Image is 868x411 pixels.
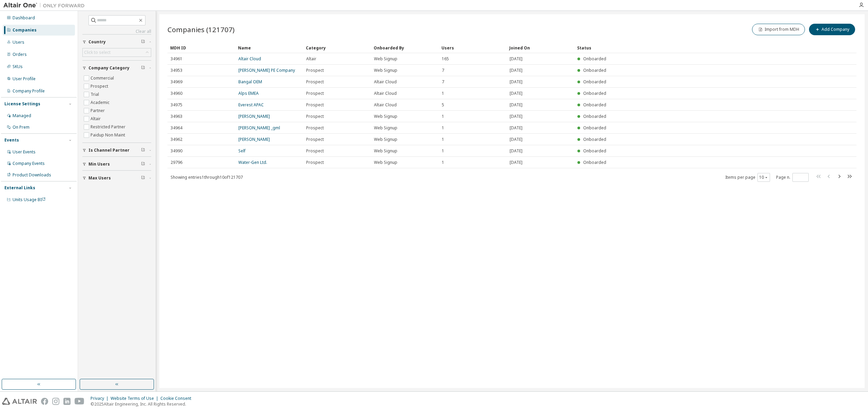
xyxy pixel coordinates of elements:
button: Max Users [82,171,151,186]
span: Altair Cloud [374,102,397,108]
div: Orders [13,52,27,57]
span: [DATE] [510,68,522,73]
div: Name [238,42,300,53]
span: 7 [442,68,444,73]
span: [DATE] [510,137,522,142]
span: Prospect [306,137,324,142]
button: Is Channel Partner [82,143,151,158]
a: [PERSON_NAME] [238,136,270,142]
span: Prospect [306,160,324,165]
img: instagram.svg [52,398,59,405]
span: Onboarded [583,125,606,131]
div: Status [577,42,816,53]
span: 1 [442,160,444,165]
span: 34975 [171,102,182,108]
span: 34962 [171,137,182,142]
button: Min Users [82,157,151,172]
div: External Links [4,185,35,191]
span: Max Users [88,175,111,181]
span: Onboarded [583,148,606,154]
span: 34990 [171,148,182,154]
span: 1 [442,91,444,96]
label: Academic [91,99,111,107]
label: Commercial [91,74,115,82]
label: Prospect [91,82,110,90]
div: Company Events [13,161,45,166]
span: 34961 [171,56,182,62]
button: Import from MDH [752,24,805,35]
span: [DATE] [510,91,522,96]
span: Web Signup [374,137,397,142]
span: Web Signup [374,68,397,73]
span: 34963 [171,114,182,119]
div: Managed [13,113,31,118]
span: 29796 [171,160,182,165]
label: Partner [91,107,106,115]
a: Everest APAC [238,102,264,108]
span: Units Usage BI [13,197,46,202]
img: youtube.svg [75,398,84,405]
button: Company Category [82,61,151,75]
span: Onboarded [583,136,606,142]
div: Privacy [91,396,111,401]
span: Clear filter [141,65,145,71]
div: SKUs [13,64,23,69]
div: Dashboard [13,15,35,21]
a: Clear all [82,29,151,34]
label: Paidup Non Maint [91,131,126,139]
span: Companies (121707) [167,25,235,34]
span: Showing entries 1 through 10 of 121707 [171,174,243,180]
img: facebook.svg [41,398,48,405]
span: Altair Cloud [374,79,397,85]
a: Water-Gen Ltd. [238,159,267,165]
div: Onboarded By [374,42,436,53]
img: altair_logo.svg [2,398,37,405]
div: Click to select [84,50,111,55]
span: Clear filter [141,148,145,153]
div: Product Downloads [13,172,51,178]
label: Trial [91,90,100,99]
span: Prospect [306,148,324,154]
div: Company Profile [13,88,45,94]
span: Onboarded [583,159,606,165]
a: Alps EMEA [238,90,259,96]
div: Events [4,137,19,143]
span: Web Signup [374,114,397,119]
span: Min Users [88,161,110,167]
span: [DATE] [510,114,522,119]
span: 1 [442,114,444,119]
span: 1 [442,137,444,142]
span: 1 [442,125,444,131]
div: On Prem [13,125,29,130]
span: Onboarded [583,90,606,96]
span: [DATE] [510,125,522,131]
span: Prospect [306,68,324,73]
div: Companies [13,27,37,33]
div: User Profile [13,76,36,82]
span: [DATE] [510,160,522,165]
span: Clear filter [141,39,145,45]
div: License Settings [4,101,40,107]
button: Country [82,35,151,49]
div: Website Terms of Use [111,396,160,401]
p: © 2025 Altair Engineering, Inc. All Rights Reserved. [91,401,195,407]
img: Altair One [3,2,88,9]
img: linkedin.svg [63,398,71,405]
button: 10 [759,175,768,180]
span: Prospect [306,102,324,108]
span: 165 [442,56,449,62]
span: Country [88,39,106,45]
span: Company Category [88,65,130,71]
span: Altair [306,56,316,62]
span: Onboarded [583,79,606,85]
span: [DATE] [510,56,522,62]
span: Prospect [306,79,324,85]
a: [PERSON_NAME] [238,113,270,119]
span: Prospect [306,114,324,119]
span: Altair Cloud [374,91,397,96]
span: 34964 [171,125,182,131]
a: [PERSON_NAME] PE Company [238,67,295,73]
span: Prospect [306,91,324,96]
span: Web Signup [374,148,397,154]
span: 34953 [171,68,182,73]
